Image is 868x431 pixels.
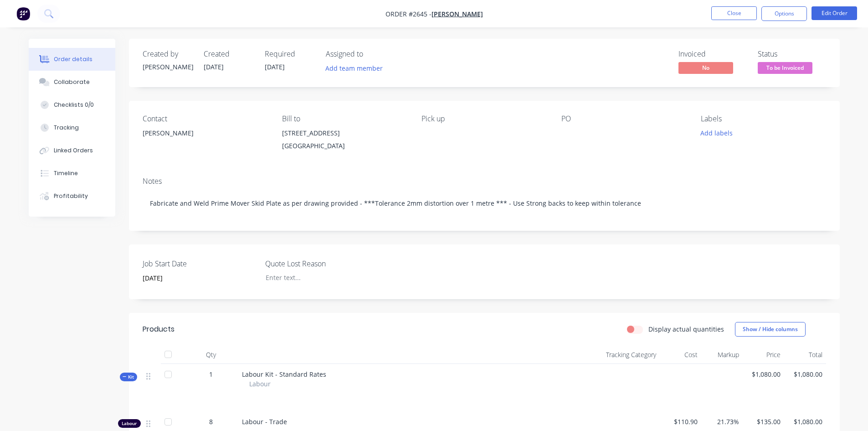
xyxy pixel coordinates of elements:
[29,116,115,139] button: Tracking
[54,146,93,155] div: Linked Orders
[812,6,857,20] button: Edit Order
[29,139,115,162] button: Linked Orders
[143,127,267,140] div: [PERSON_NAME]
[118,419,141,428] div: Labour
[282,140,407,152] div: [GEOGRAPHIC_DATA]
[29,71,115,93] button: Collaborate
[678,62,733,73] span: No
[282,127,407,140] div: [STREET_ADDRESS]
[761,6,807,21] button: Options
[660,346,701,364] div: Cost
[557,346,660,364] div: Tracking Category
[184,346,238,364] div: Qty
[204,62,224,71] span: [DATE]
[54,78,90,86] div: Collaborate
[143,324,175,335] div: Products
[143,50,193,58] div: Created by
[320,62,387,74] button: Add team member
[54,169,78,177] div: Timeline
[678,50,747,58] div: Invoiced
[758,62,812,76] button: To be Invoiced
[788,369,822,379] span: $1,080.00
[54,192,88,200] div: Profitability
[143,62,193,72] div: [PERSON_NAME]
[16,7,30,21] img: Factory
[265,258,379,269] label: Quote Lost Reason
[561,114,686,123] div: PO
[143,177,826,186] div: Notes
[326,50,417,58] div: Assigned to
[204,50,254,58] div: Created
[54,124,79,132] div: Tracking
[143,127,267,156] div: [PERSON_NAME]
[29,185,115,208] button: Profitability
[705,417,739,426] span: 21.73%
[265,62,285,71] span: [DATE]
[29,93,115,116] button: Checklists 0/0
[143,114,267,123] div: Contact
[711,6,757,20] button: Close
[746,369,781,379] span: $1,080.00
[701,114,826,123] div: Labels
[209,417,213,426] span: 8
[123,374,134,380] span: Kit
[54,55,92,63] div: Order details
[143,258,257,269] label: Job Start Date
[421,114,546,123] div: Pick up
[282,127,407,156] div: [STREET_ADDRESS][GEOGRAPHIC_DATA]
[242,370,326,379] span: Labour Kit - Standard Rates
[431,10,483,18] a: [PERSON_NAME]
[249,379,271,389] span: Labour
[701,346,743,364] div: Markup
[143,189,826,217] div: Fabricate and Weld Prime Mover Skid Plate as per drawing provided - ***Tolerance 2mm distortion o...
[242,417,287,426] span: Labour - Trade
[663,417,698,426] span: $110.90
[209,369,213,379] span: 1
[758,62,812,73] span: To be Invoiced
[696,127,738,139] button: Add labels
[735,322,806,337] button: Show / Hide columns
[29,162,115,185] button: Timeline
[784,346,826,364] div: Total
[326,62,388,74] button: Add team member
[746,417,781,426] span: $135.00
[120,373,137,381] div: Kit
[265,50,315,58] div: Required
[136,271,250,285] input: Enter date
[788,417,822,426] span: $1,080.00
[743,346,784,364] div: Price
[54,101,94,109] div: Checklists 0/0
[385,10,431,18] span: Order #2645 -
[29,48,115,71] button: Order details
[282,114,407,123] div: Bill to
[648,324,724,334] label: Display actual quantities
[758,50,826,58] div: Status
